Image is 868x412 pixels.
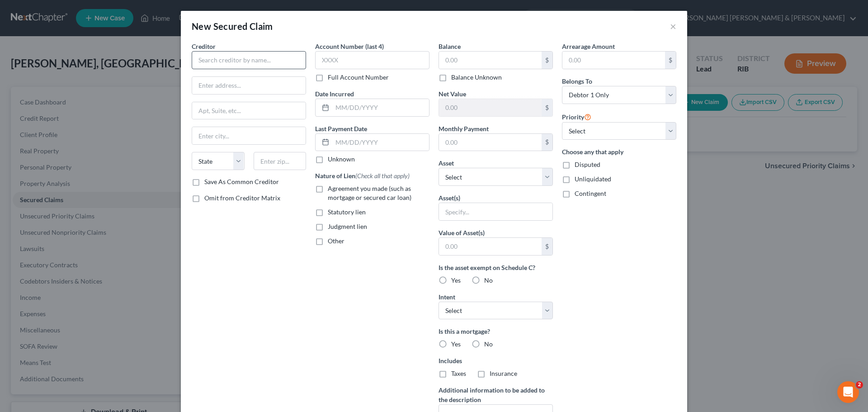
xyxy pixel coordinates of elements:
[439,292,455,302] label: Intent
[328,73,389,82] label: Full Account Number
[665,52,676,69] div: $
[332,99,429,116] input: MM/DD/YYYY
[328,208,366,216] span: Statutory lien
[192,20,273,33] div: New Secured Claim
[439,385,553,404] label: Additional information to be added to the description
[439,52,542,69] input: 0.00
[439,263,553,272] label: Is the asset exempt on Schedule C?
[562,52,665,69] input: 0.00
[204,194,280,202] span: Omit from Creditor Matrix
[542,99,552,116] div: $
[328,155,355,164] label: Unknown
[451,340,461,348] span: Yes
[192,102,306,119] input: Apt, Suite, etc...
[192,51,306,69] input: Search creditor by name...
[439,228,485,237] label: Value of Asset(s)
[451,73,502,82] label: Balance Unknown
[332,134,429,151] input: MM/DD/YYYY
[328,237,344,245] span: Other
[542,238,552,255] div: $
[575,161,600,168] span: Disputed
[192,77,306,94] input: Enter address...
[439,159,454,167] span: Asset
[575,175,611,183] span: Unliquidated
[670,21,676,32] button: ×
[439,327,553,336] label: Is this a mortgage?
[439,356,553,365] label: Includes
[484,340,493,348] span: No
[439,124,489,133] label: Monthly Payment
[439,203,552,220] input: Specify...
[451,276,461,284] span: Yes
[490,369,517,377] span: Insurance
[439,193,460,203] label: Asset(s)
[542,52,552,69] div: $
[315,124,367,133] label: Last Payment Date
[856,381,863,388] span: 2
[439,99,542,116] input: 0.00
[439,89,466,99] label: Net Value
[439,134,542,151] input: 0.00
[575,189,606,197] span: Contingent
[328,223,367,230] span: Judgment lien
[439,238,542,255] input: 0.00
[562,77,592,85] span: Belongs To
[562,42,615,51] label: Arrearage Amount
[451,369,466,377] span: Taxes
[315,51,429,69] input: XXXX
[484,276,493,284] span: No
[204,177,279,186] label: Save As Common Creditor
[328,185,411,201] span: Agreement you made (such as mortgage or secured car loan)
[837,381,859,403] iframe: Intercom live chat
[355,172,410,180] span: (Check all that apply)
[439,42,461,51] label: Balance
[542,134,552,151] div: $
[192,43,216,50] span: Creditor
[192,127,306,144] input: Enter city...
[315,42,384,51] label: Account Number (last 4)
[562,111,591,122] label: Priority
[562,147,676,156] label: Choose any that apply
[315,171,410,180] label: Nature of Lien
[315,89,354,99] label: Date Incurred
[254,152,307,170] input: Enter zip...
